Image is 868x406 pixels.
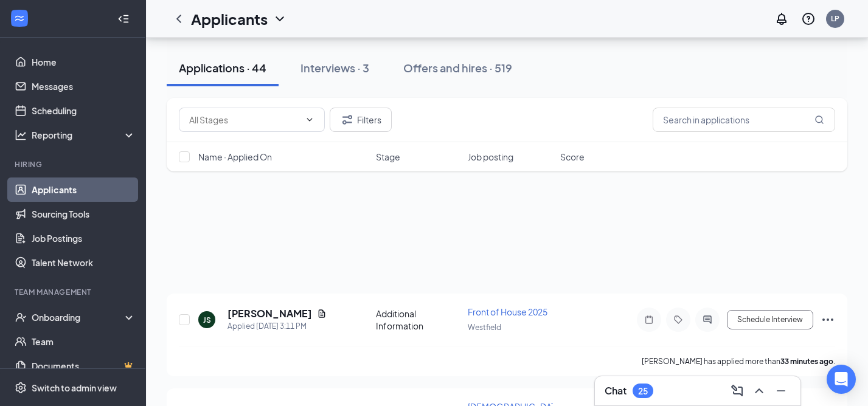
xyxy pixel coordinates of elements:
[32,382,117,394] div: Switch to admin view
[32,50,136,74] a: Home
[642,356,835,366] p: [PERSON_NAME] has applied more than .
[749,381,769,401] button: ChevronUp
[831,13,839,24] div: LP
[15,129,27,141] svg: Analysis
[330,108,392,132] button: Filter Filters
[227,307,312,320] h5: [PERSON_NAME]
[468,151,513,163] span: Job posting
[727,381,747,401] button: ComposeMessage
[227,320,327,332] div: Applied [DATE] 3:11 PM
[814,115,824,125] svg: MagnifyingGlass
[560,151,585,163] span: Score
[605,384,627,397] h3: Chat
[32,177,136,202] a: Applicants
[189,113,300,126] input: All Stages
[32,250,136,275] a: Talent Network
[15,311,27,323] svg: UserCheck
[340,112,355,127] svg: Filter
[774,12,789,26] svg: Notifications
[179,60,266,75] div: Applications · 44
[700,315,715,325] svg: ActiveChat
[15,382,27,394] svg: Settings
[32,226,136,250] a: Job Postings
[32,311,125,323] div: Onboarding
[198,151,272,163] span: Name · Applied On
[403,60,512,75] div: Offers and hires · 519
[638,386,648,396] div: 25
[730,384,745,398] svg: ComposeMessage
[468,323,501,332] span: Westfield
[827,365,856,394] div: Open Intercom Messenger
[117,13,130,25] svg: Collapse
[203,315,211,325] div: JS
[32,129,136,141] div: Reporting
[305,115,314,125] svg: ChevronDown
[32,329,136,354] a: Team
[780,357,833,366] b: 33 minutes ago
[771,381,791,401] button: Minimize
[468,306,547,317] span: Front of House 2025
[32,202,136,226] a: Sourcing Tools
[15,287,133,297] div: Team Management
[300,60,369,75] div: Interviews · 3
[821,312,835,327] svg: Ellipses
[642,315,656,325] svg: Note
[32,354,136,378] a: DocumentsCrown
[13,12,26,24] svg: WorkstreamLogo
[671,315,686,325] svg: Tag
[376,151,400,163] span: Stage
[774,384,788,398] svg: Minimize
[801,12,816,26] svg: QuestionInfo
[653,108,835,132] input: Search in applications
[172,12,186,26] svg: ChevronLeft
[32,98,136,123] a: Scheduling
[376,308,461,332] div: Additional Information
[317,309,327,318] svg: Document
[32,74,136,98] a: Messages
[752,384,766,398] svg: ChevronUp
[727,310,813,329] button: Schedule Interview
[191,9,268,29] h1: Applicants
[273,12,287,26] svg: ChevronDown
[15,159,133,170] div: Hiring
